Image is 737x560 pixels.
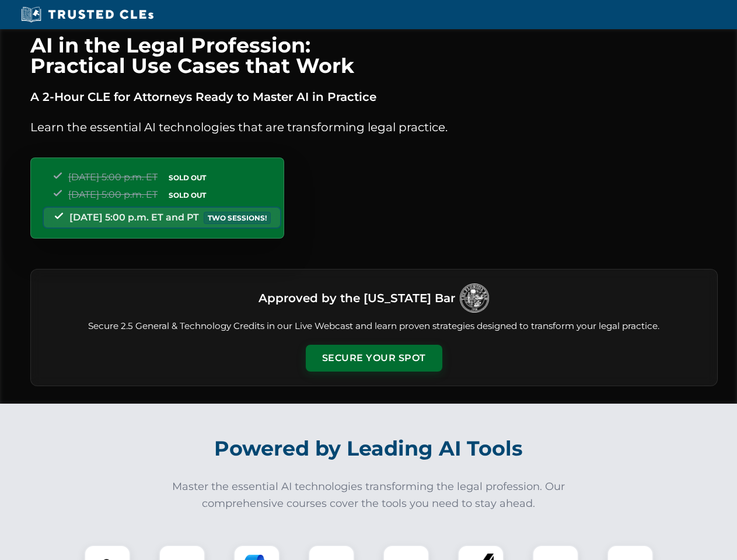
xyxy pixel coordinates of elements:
h2: Powered by Leading AI Tools [46,428,692,469]
p: A 2-Hour CLE for Attorneys Ready to Master AI in Practice [30,87,718,106]
p: Secure 2.5 General & Technology Credits in our Live Webcast and learn proven strategies designed ... [45,320,703,333]
span: SOLD OUT [165,189,210,201]
p: Learn the essential AI technologies that are transforming legal practice. [30,118,718,136]
img: Logo [460,283,489,313]
button: Secure Your Spot [306,345,442,372]
h1: AI in the Legal Profession: Practical Use Cases that Work [30,35,718,76]
span: [DATE] 5:00 p.m. ET [68,189,158,200]
span: [DATE] 5:00 p.m. ET [68,171,158,183]
img: Trusted CLEs [18,6,157,23]
h3: Approved by the [US_STATE] Bar [259,288,455,309]
p: Master the essential AI technologies transforming the legal profession. Our comprehensive courses... [165,478,573,512]
span: SOLD OUT [165,171,210,184]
